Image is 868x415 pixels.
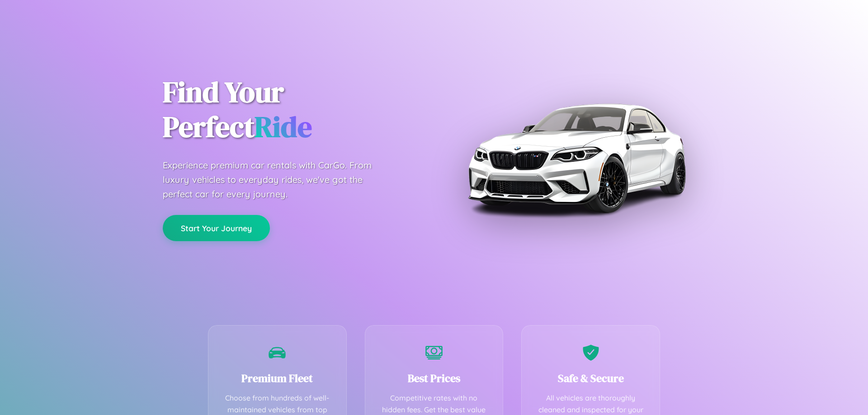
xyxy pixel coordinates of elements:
[379,371,490,386] h3: Best Prices
[463,45,689,271] img: Premium BMW car rental vehicle
[163,158,389,201] p: Experience premium car rentals with CarGo. From luxury vehicles to everyday rides, we've got the ...
[222,371,333,386] h3: Premium Fleet
[255,107,312,146] span: Ride
[163,215,270,241] button: Start Your Journey
[163,75,420,145] h1: Find Your Perfect
[535,371,646,386] h3: Safe & Secure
